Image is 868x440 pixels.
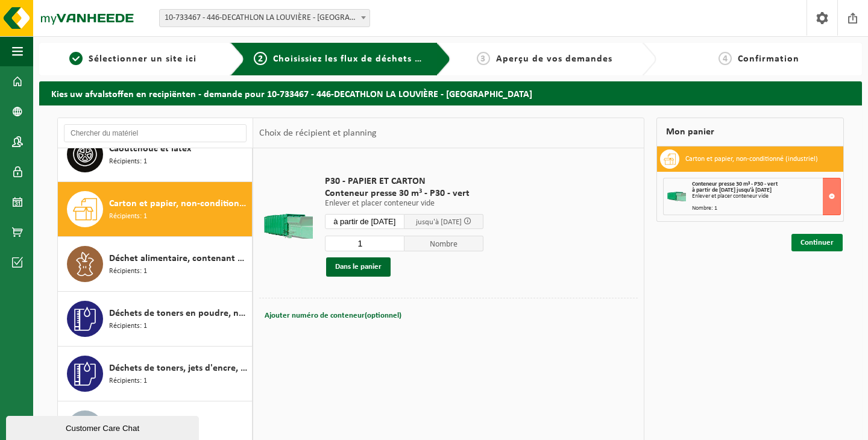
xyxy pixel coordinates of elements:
[109,156,147,168] span: Récipients: 1
[692,193,840,200] div: Enlever et placer conteneur vide
[160,10,370,27] span: 10-733467 - 446-DECATHLON LA LOUVIÈRE - LA LOUVIÈRE
[692,187,772,193] strong: à partir de [DATE] jusqu'à [DATE]
[45,52,221,66] a: 1Sélectionner un site ici
[58,237,253,292] button: Déchet alimentaire, contenant des produits d'origine animale, non emballé, catégorie 3 Récipients: 1
[254,52,267,65] span: 2
[109,266,147,277] span: Récipients: 1
[273,54,474,64] span: Choisissiez les flux de déchets et récipients
[58,127,253,182] button: Caoutchouc et latex Récipients: 1
[253,118,383,148] div: Choix de récipient et planning
[64,124,247,142] input: Chercher du matériel
[58,292,253,347] button: Déchets de toners en poudre, non recyclable, non dangereux Récipients: 1
[58,182,253,237] button: Carton et papier, non-conditionné (industriel) Récipients: 1
[685,149,818,169] h3: Carton et papier, non-conditionné (industriel)
[738,54,799,64] span: Confirmation
[263,307,403,324] button: Ajouter numéro de conteneur(optionnel)
[325,200,483,208] p: Enlever et placer conteneur vide
[58,347,253,401] button: Déchets de toners, jets d'encre, recyclable, dangereux Récipients: 1
[496,54,612,64] span: Aperçu de vos demandes
[6,413,201,440] iframe: chat widget
[404,236,484,251] span: Nombre
[326,257,391,277] button: Dans le panier
[692,206,840,212] div: Nombre: 1
[109,142,191,156] span: Caoutchouc et latex
[692,181,778,187] span: Conteneur presse 30 m³ - P30 - vert
[325,187,483,200] span: Conteneur presse 30 m³ - P30 - vert
[416,218,462,226] span: jusqu'à [DATE]
[325,175,483,187] span: P30 - PAPIER ET CARTON
[109,361,249,376] span: Déchets de toners, jets d'encre, recyclable, dangereux
[109,306,249,321] span: Déchets de toners en poudre, non recyclable, non dangereux
[69,52,83,65] span: 1
[477,52,490,65] span: 3
[109,196,249,211] span: Carton et papier, non-conditionné (industriel)
[39,81,862,105] h2: Kies uw afvalstoffen en recipiënten - demande pour 10-733467 - 446-DECATHLON LA LOUVIÈRE - [GEOGR...
[325,214,404,229] input: Sélectionnez date
[109,321,147,332] span: Récipients: 1
[719,52,732,65] span: 4
[89,54,197,64] span: Sélectionner un site ici
[109,251,249,266] span: Déchet alimentaire, contenant des produits d'origine animale, non emballé, catégorie 3
[109,211,147,222] span: Récipients: 1
[265,312,401,319] span: Ajouter numéro de conteneur(optionnel)
[791,234,843,251] a: Continuer
[109,376,147,387] span: Récipients: 1
[656,118,844,146] div: Mon panier
[159,9,370,27] span: 10-733467 - 446-DECATHLON LA LOUVIÈRE - LA LOUVIÈRE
